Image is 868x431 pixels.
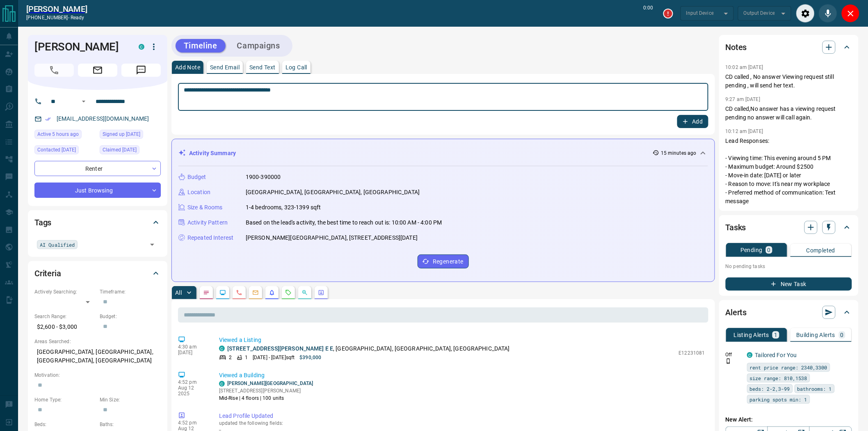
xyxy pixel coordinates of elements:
[219,420,705,426] p: updated the following fields:
[175,290,182,296] p: All
[34,264,161,283] div: Criteria
[726,415,852,424] p: New Alert:
[229,354,232,361] p: 2
[78,64,117,77] span: Email
[34,145,96,157] div: Mon Feb 03 2025
[726,41,747,54] h2: Notes
[299,354,321,361] p: $390,000
[246,173,281,181] p: 1900-390000
[26,4,87,14] a: [PERSON_NAME]
[318,289,324,296] svg: Agent Actions
[219,371,705,380] p: Viewed a Building
[187,203,223,212] p: Size & Rooms
[819,4,837,23] div: Mute
[34,371,161,379] p: Motivation:
[797,332,836,338] p: Building Alerts
[34,396,96,403] p: Home Type:
[34,64,74,77] span: Call
[841,332,844,338] p: 0
[139,44,144,50] div: condos.ca
[34,216,51,229] h2: Tags
[227,381,313,386] a: [PERSON_NAME][GEOGRAPHIC_DATA]
[246,218,442,227] p: Based on the lead's activity, the best time to reach out is: 10:00 AM - 4:00 PM
[253,354,295,361] p: [DATE] - [DATE] sqft
[726,221,746,234] h2: Tasks
[246,188,420,197] p: [GEOGRAPHIC_DATA], [GEOGRAPHIC_DATA], [GEOGRAPHIC_DATA]
[245,354,248,361] p: 1
[269,289,275,296] svg: Listing Alerts
[726,137,852,206] p: Lead Responses: - Viewing time: This evening around 5 PM - Maximum budget: Around $2500 - Move-in...
[726,73,852,90] p: CD called , No answer Viewing request still pending , will send her text.
[34,421,96,428] p: Beds:
[661,149,697,157] p: 15 minutes ago
[726,96,761,102] p: 9:27 am [DATE]
[121,64,161,77] span: Message
[34,313,96,320] p: Search Range:
[755,352,797,358] a: Tailored For You
[285,289,292,296] svg: Requests
[178,385,207,397] p: Aug 12 2025
[37,146,76,154] span: Contacted [DATE]
[806,248,836,253] p: Completed
[26,14,87,21] p: [PHONE_NUMBER] -
[750,385,790,393] span: beds: 2-2,3-99
[229,39,288,53] button: Campaigns
[34,320,96,334] p: $2,600 - $3,000
[100,313,161,320] p: Budget:
[71,15,85,21] span: ready
[34,161,161,176] div: Renter
[841,4,860,23] div: Close
[679,349,705,357] p: E12231081
[219,346,225,351] div: condos.ca
[178,420,207,426] p: 4:52 pm
[246,203,321,212] p: 1-4 bedrooms, 323-1399 sqft
[797,385,832,393] span: bathrooms: 1
[176,39,226,53] button: Timeline
[249,64,276,70] p: Send Text
[100,145,161,157] div: Wed Jan 29 2025
[252,289,259,296] svg: Emails
[34,267,61,280] h2: Criteria
[34,288,96,296] p: Actively Searching:
[750,363,827,371] span: rent price range: 2340,3300
[34,338,161,345] p: Areas Searched:
[796,4,815,23] div: Audio Settings
[187,188,210,197] p: Location
[219,394,313,402] p: Mid-Rise | 4 floors | 100 units
[726,303,852,322] div: Alerts
[726,351,742,358] p: Off
[227,344,510,353] p: , [GEOGRAPHIC_DATA], [GEOGRAPHIC_DATA], [GEOGRAPHIC_DATA]
[219,289,226,296] svg: Lead Browsing Activity
[726,128,763,134] p: 10:12 am [DATE]
[100,396,161,403] p: Min Size:
[189,149,236,158] p: Activity Summary
[726,105,852,122] p: CD called,No answer has a viewing request pending no answer will call again.
[726,37,852,57] div: Notes
[178,350,207,355] p: [DATE]
[726,260,852,273] p: No pending tasks
[34,213,161,232] div: Tags
[178,146,708,161] div: Activity Summary15 minutes ago
[203,289,210,296] svg: Notes
[100,421,161,428] p: Baths:
[100,130,161,141] div: Tue Jan 28 2025
[178,379,207,385] p: 4:52 pm
[750,395,807,403] span: parking spots min: 1
[34,345,161,367] p: [GEOGRAPHIC_DATA], [GEOGRAPHIC_DATA], [GEOGRAPHIC_DATA], [GEOGRAPHIC_DATA]
[227,345,333,352] a: [STREET_ADDRESS][PERSON_NAME] E E
[726,306,747,319] h2: Alerts
[726,358,731,364] svg: Push Notification Only
[302,289,308,296] svg: Opportunities
[210,64,240,70] p: Send Email
[726,277,852,291] button: New Task
[750,374,807,382] span: size range: 810,1538
[677,115,708,128] button: Add
[219,412,705,420] p: Lead Profile Updated
[187,218,228,227] p: Activity Pattern
[734,332,770,338] p: Listing Alerts
[774,332,777,338] p: 1
[40,241,75,249] span: AI Qualified
[100,288,161,296] p: Timeframe:
[34,130,96,141] div: Wed Aug 13 2025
